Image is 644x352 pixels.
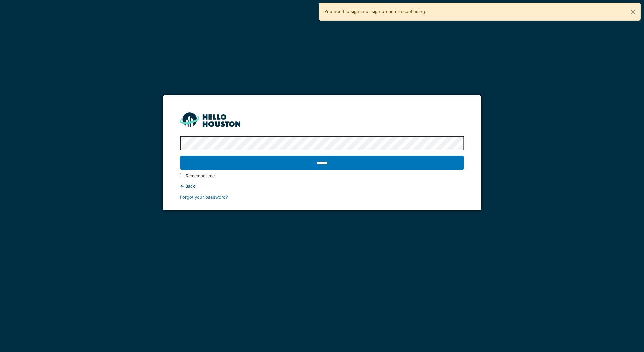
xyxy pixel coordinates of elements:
[319,3,641,21] div: You need to sign in or sign up before continuing.
[180,183,464,189] div: ← Back
[186,173,215,179] label: Remember me
[180,112,240,127] img: HH_line-BYnF2_Hg.png
[180,195,228,200] a: Forgot your password?
[625,3,640,21] button: Close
